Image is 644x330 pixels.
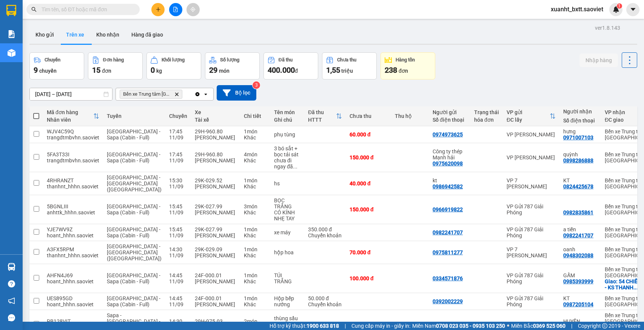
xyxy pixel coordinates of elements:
span: món [219,68,230,74]
div: 11/09 [169,232,187,238]
button: file-add [169,3,182,16]
button: aim [186,3,200,16]
div: Xe [195,109,236,115]
div: 60.000 đ [350,131,387,137]
div: 14:45 [169,295,187,301]
span: ... [633,284,638,290]
span: 29 [209,66,217,75]
div: Trạng thái [474,109,499,115]
div: 29H-960.80 [195,151,236,157]
div: KT [563,177,597,183]
span: question-circle [8,280,15,287]
div: Khác [244,157,267,163]
div: 0334571876 [433,275,463,281]
button: Nhập hàng [579,53,618,67]
span: | [345,322,346,330]
div: kt [433,177,467,183]
div: 11/09 [169,252,187,258]
span: Bến xe Trung tâm Lào Cai [123,91,171,97]
button: Kho nhận [90,26,125,44]
div: 17:45 [169,128,187,134]
div: [PERSON_NAME] [195,157,236,163]
div: hộp hoa [274,249,300,255]
div: hs [274,180,300,186]
span: [GEOGRAPHIC_DATA] - [GEOGRAPHIC_DATA] ([GEOGRAPHIC_DATA]) [107,243,162,261]
div: 14:30 [169,246,187,252]
div: UES895GD [47,295,99,301]
div: 11/09 [169,183,187,189]
div: 4RHRANZT [47,177,99,183]
button: Khối lượng0kg [146,52,201,79]
div: ver 1.8.143 [595,24,620,32]
div: [PERSON_NAME] [195,134,236,141]
div: VP gửi [507,109,550,115]
span: Bến xe Trung tâm Lào Cai, close by backspace [120,90,182,99]
div: trangdtmbvhn.saoviet [47,157,99,163]
div: 0392002229 [433,298,463,304]
div: Số điện thoại [563,118,597,124]
svg: open [203,91,209,97]
div: Khác [244,252,267,258]
div: 29K-029.52 [195,177,236,183]
div: 11/09 [169,278,187,284]
th: Toggle SortBy [43,106,103,126]
div: AHFN4J69 [47,272,99,278]
div: 0948367997 [433,321,463,327]
div: Khác [244,209,267,215]
div: VP 7 [PERSON_NAME] [507,177,556,189]
div: GẤM [563,272,597,278]
span: aim [190,7,196,12]
span: [GEOGRAPHIC_DATA] - Sapa (Cabin - Full) [107,272,160,284]
div: HUYỀN [563,318,597,324]
span: đ [295,68,298,74]
button: Trên xe [60,26,90,44]
input: Tìm tên, số ĐT hoặc mã đơn [42,5,131,14]
span: file-add [173,7,178,12]
span: [GEOGRAPHIC_DATA] - Sapa (Cabin - Full) [107,128,160,141]
div: VP 7 [PERSON_NAME] [507,246,556,258]
div: 15:30 [169,177,187,183]
div: Chi tiết [244,113,267,119]
div: 29K-027.99 [195,203,236,209]
div: VP Gửi 787 Giải Phóng [507,203,556,215]
div: Chưa thu [350,113,387,119]
div: 150.000 đ [350,206,387,212]
div: Nhân viên [47,117,93,123]
span: 1 [618,3,621,9]
div: WJV4C59Q [47,128,99,134]
div: Khác [244,278,267,284]
div: 2 món [244,318,267,324]
div: [PERSON_NAME] [195,183,236,189]
div: [PERSON_NAME] [195,209,236,215]
div: 11/09 [169,209,187,215]
button: Chuyến9chuyến [29,52,84,79]
div: [PERSON_NAME] [195,252,236,258]
div: 0971007103 [563,134,593,141]
div: Số điện thoại [433,117,467,123]
div: thanhnt_hhhn.saoviet [47,183,99,189]
div: chưa đi ngay đã báo [274,157,300,170]
div: Chuyến [45,57,60,63]
div: hóa đơn [474,117,499,123]
div: KT [563,295,597,301]
div: 11/09 [169,157,187,163]
div: 50.000 đ [308,295,342,301]
div: trangdtmbvhn.saoviet [47,134,99,141]
div: Khối lượng [162,57,185,63]
div: quỳnh [563,151,597,157]
div: Công ty thép Mạnh hải [433,148,467,160]
div: 0982241707 [563,232,593,238]
div: hoant_hhhn.saoviet [47,278,99,284]
div: 17:45 [169,151,187,157]
strong: 1900 633 818 [307,323,339,329]
div: HTTT [308,117,336,123]
div: VP Gửi 787 Giải Phóng [507,272,556,284]
span: copyright [602,323,607,328]
span: xuanht_bxtt.saoviet [545,5,609,14]
div: 29K-027.99 [195,226,236,232]
div: Hàng tồn [396,57,415,63]
div: 15:45 [169,203,187,209]
span: chuyến [39,68,57,74]
button: Đã thu400.000đ [263,52,318,79]
span: 0 [151,66,155,75]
